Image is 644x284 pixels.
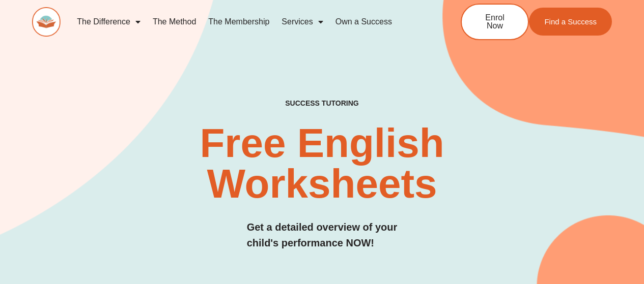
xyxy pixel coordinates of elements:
[477,14,513,30] span: Enrol Now
[147,10,202,34] a: The Method
[71,10,427,34] nav: Menu
[247,219,398,251] h3: Get a detailed overview of your child's performance NOW!
[461,4,529,40] a: Enrol Now
[236,99,408,108] h4: SUCCESS TUTORING​
[131,123,513,204] h2: Free English Worksheets​
[202,10,275,34] a: The Membership
[71,10,147,34] a: The Difference
[544,18,597,25] span: Find a Success
[529,8,612,36] a: Find a Success
[329,10,398,34] a: Own a Success
[275,10,329,34] a: Services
